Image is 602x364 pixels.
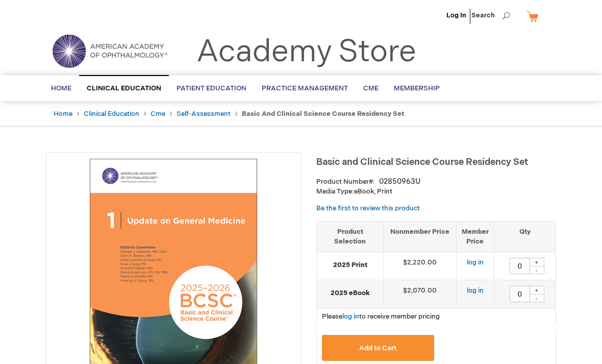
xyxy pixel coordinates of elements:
a: Home [54,110,72,118]
td: $2,220.00 [384,252,457,280]
div: + [529,286,544,295]
a: log in [467,258,484,266]
span: Search [471,5,510,26]
th: Member Price [456,221,494,252]
span: Home [51,84,71,92]
input: Qty [510,286,530,302]
a: Academy Store [196,34,416,70]
span: Add to Cart [359,344,396,352]
strong: 2025 eBook [322,288,378,298]
p: eBook, Print [316,187,556,197]
span: Practice Management [262,84,348,92]
strong: Basic and Clinical Science Course Residency Set [242,110,404,118]
a: log in [467,286,484,295]
a: Self-Assessment [177,110,231,118]
div: + [529,258,544,266]
th: Qty [494,221,556,252]
span: Clinical Education [87,84,161,92]
td: $2,070.00 [384,280,457,308]
div: - [529,294,544,302]
span: Please to receive member pricing [322,312,440,321]
span: CME [363,84,379,92]
th: Product Selection [317,221,384,252]
a: Clinical Education [84,110,139,118]
span: Patient Education [177,84,246,92]
a: Log In [446,11,466,19]
th: Nonmember Price [384,221,457,252]
input: Qty [510,258,530,274]
a: log in [342,312,359,321]
span: Membership [394,84,440,92]
div: 02850963U [379,177,420,187]
span: Basic and Clinical Science Course Residency Set [316,157,528,167]
button: Add to Cart [322,335,434,361]
strong: Media Type: [316,187,354,196]
a: Be the first to review this product [316,204,420,212]
div: - [529,266,544,274]
strong: Product Number [316,178,375,186]
a: Cme [150,110,165,118]
strong: 2025 Print [322,260,378,270]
